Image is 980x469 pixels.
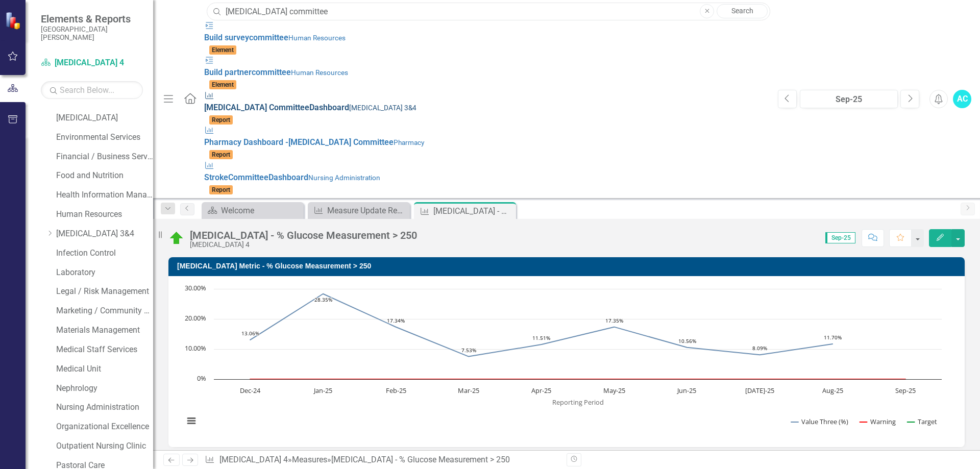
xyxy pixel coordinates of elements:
span: Build survey [204,33,288,42]
text: Apr-25 [531,386,551,395]
button: View chart menu, Chart [184,414,199,428]
text: 20.00% [185,313,206,323]
a: [MEDICAL_DATA] 4 [41,57,143,69]
text: 10.00% [185,343,206,353]
a: Food and Nutrition [56,170,153,182]
span: Dashboard [204,103,349,112]
a: Medical Unit [56,363,153,375]
button: Sep-25 [800,90,898,108]
text: [DATE]-25 [745,386,774,395]
span: Pharmacy Dashboard - [204,137,394,147]
a: [MEDICAL_DATA] 4 [219,455,288,464]
span: Stroke Dashboard [204,172,308,182]
a: Measure Update Report [310,204,407,217]
text: 11.51% [532,334,550,341]
div: » » [205,454,559,466]
input: Search ClearPoint... [207,3,770,20]
img: On Target [168,230,185,246]
text: 0% [197,374,206,383]
g: Target, line 3 of 3 with 10 data points. [249,377,908,381]
strong: committee [252,67,291,77]
div: [MEDICAL_DATA] - % Glucose Measurement > 250 [331,455,510,464]
button: Show Warning [860,417,896,426]
text: 28.35% [314,296,332,303]
div: Measure Update Report [327,204,407,217]
span: Report [209,150,233,159]
h3: [MEDICAL_DATA] Metric - % Glucose Measurement > 250 [177,262,960,270]
a: Medical Staff Services [56,344,153,356]
img: ClearPoint Strategy [5,11,23,29]
text: Mar-25 [458,386,479,395]
strong: [MEDICAL_DATA] [288,137,351,147]
a: Build partnercommitteeHuman ResourcesElement [204,55,768,90]
small: Human Resources [288,34,346,42]
a: Financial / Business Services [56,151,153,163]
div: [MEDICAL_DATA] - % Glucose Measurement > 250 [190,230,417,241]
text: 17.35% [605,317,623,324]
strong: Committee [269,103,309,112]
text: Reporting Period [552,398,604,407]
text: Feb-25 [386,386,406,395]
a: Human Resources [56,209,153,220]
div: Welcome [221,204,301,217]
a: Welcome [204,204,301,217]
text: 17.34% [387,317,405,324]
text: 8.09% [752,344,767,352]
strong: committee [249,33,288,42]
strong: [MEDICAL_DATA] [204,103,267,112]
text: 30.00% [185,283,206,292]
input: Search Below... [41,81,143,99]
a: Marketing / Community Services [56,305,153,317]
small: [GEOGRAPHIC_DATA][PERSON_NAME] [41,25,143,42]
button: Show Target [908,417,938,426]
strong: Committee [353,137,394,147]
a: Health Information Management [56,189,153,201]
small: Nursing Administration [308,174,380,182]
strong: Committee [228,172,268,182]
a: [MEDICAL_DATA] [56,112,153,124]
span: Element [209,45,236,55]
g: Warning, line 2 of 3 with 10 data points. [249,377,908,381]
a: [MEDICAL_DATA] CommitteeDashboard[MEDICAL_DATA] 3&4Report [204,90,768,126]
text: 10.56% [678,337,696,344]
a: Laboratory [56,267,153,279]
span: Element [209,80,236,89]
text: Sep-25 [895,386,916,395]
text: 11.70% [824,334,842,341]
a: [MEDICAL_DATA] 3&4 [56,228,153,240]
a: Search [717,4,768,18]
small: [MEDICAL_DATA] 3&4 [349,104,416,112]
a: Legal / Risk Management [56,286,153,298]
text: 7.53% [461,347,476,354]
div: Sep-25 [803,93,894,106]
button: AC [953,90,971,108]
button: Show Value Three (%) [791,417,849,426]
a: Organizational Excellence [56,421,153,433]
span: Report [209,115,233,125]
a: Materials Management [56,325,153,336]
a: Outpatient Nursing Clinic [56,440,153,452]
a: Pharmacy Dashboard -[MEDICAL_DATA] CommitteePharmacyReport [204,125,768,160]
a: StrokeCommitteeDashboardNursing AdministrationReport [204,160,768,195]
span: Build partner [204,67,291,77]
span: Sep-25 [825,232,855,243]
a: Nursing Administration [56,402,153,413]
div: [MEDICAL_DATA] 4 [190,241,417,249]
a: Measures [292,455,327,464]
span: Elements & Reports [41,13,143,25]
text: May-25 [603,386,625,395]
text: Dec-24 [240,386,261,395]
a: Build surveycommitteeHuman ResourcesElement [204,20,768,56]
a: Nephrology [56,383,153,394]
text: Jun-25 [676,386,696,395]
text: Aug-25 [822,386,843,395]
text: Jan-25 [313,386,332,395]
div: [MEDICAL_DATA] - % Glucose Measurement > 250 [433,205,513,217]
svg: Interactive chart [179,284,947,437]
a: Infection Control [56,248,153,259]
span: Report [209,185,233,194]
a: Environmental Services [56,132,153,143]
text: 13.06% [241,330,259,337]
div: Chart. Highcharts interactive chart. [179,284,954,437]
